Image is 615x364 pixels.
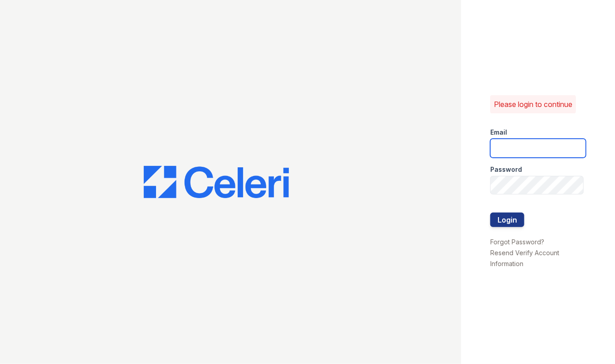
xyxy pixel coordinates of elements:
label: Email [490,128,507,137]
label: Password [490,165,522,174]
p: Please login to continue [494,99,572,110]
a: Forgot Password? [490,238,544,246]
img: CE_Logo_Blue-a8612792a0a2168367f1c8372b55b34899dd931a85d93a1a3d3e32e68fde9ad4.png [144,166,289,199]
button: Login [490,213,524,227]
a: Resend Verify Account Information [490,249,559,267]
